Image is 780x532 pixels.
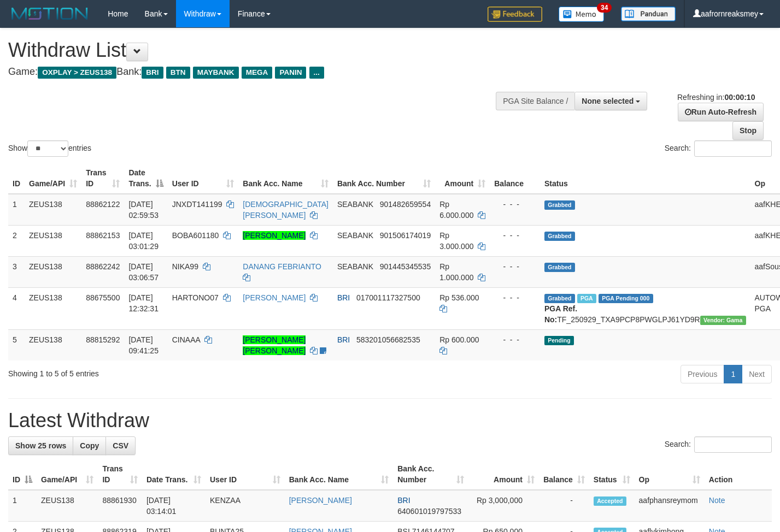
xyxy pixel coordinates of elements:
th: Status: activate to sort column ascending [589,459,635,490]
input: Search: [694,140,772,157]
td: ZEUS138 [25,287,81,329]
a: Stop [732,121,764,140]
button: None selected [574,92,647,110]
span: Vendor URL: https://trx31.1velocity.biz [700,316,746,325]
a: [PERSON_NAME] [243,231,306,240]
a: [PERSON_NAME] [289,496,352,505]
th: Action [705,459,772,490]
th: Balance [490,163,540,194]
td: Rp 3,000,000 [468,490,539,522]
th: ID [8,163,25,194]
span: Grabbed [544,294,575,303]
span: NIKA99 [172,262,198,271]
a: Next [742,365,772,383]
span: Show 25 rows [15,441,66,450]
a: 1 [724,365,742,383]
span: [DATE] 02:59:53 [128,200,159,220]
span: [DATE] 09:41:25 [128,335,159,355]
span: PGA Pending [599,294,653,303]
a: Note [709,496,725,505]
th: Amount: activate to sort column ascending [468,459,539,490]
img: Feedback.jpg [488,7,542,22]
a: Copy [73,436,106,455]
span: Pending [544,336,574,345]
th: User ID: activate to sort column ascending [206,459,285,490]
span: Rp 6.000.000 [439,200,473,220]
div: - - - [494,261,536,272]
td: - [539,490,589,522]
span: Grabbed [544,200,575,210]
span: None selected [582,97,634,105]
span: [DATE] 03:01:29 [128,231,159,251]
span: Copy 017001117327500 to clipboard [356,293,420,302]
th: User ID: activate to sort column ascending [168,163,239,194]
div: - - - [494,230,536,241]
span: SEABANK [337,231,373,240]
span: Copy 583201056682535 to clipboard [356,335,420,344]
span: CINAAA [172,335,200,344]
span: Refreshing in: [677,93,755,102]
th: ID: activate to sort column descending [8,459,37,490]
label: Search: [665,436,772,453]
td: ZEUS138 [25,225,81,256]
td: ZEUS138 [25,194,81,226]
td: 3 [8,256,25,287]
th: Game/API: activate to sort column ascending [25,163,81,194]
span: 88675500 [86,293,120,302]
span: MAYBANK [193,67,239,79]
th: Date Trans.: activate to sort column descending [124,163,167,194]
input: Search: [694,436,772,453]
a: [DEMOGRAPHIC_DATA][PERSON_NAME] [243,200,329,220]
strong: 00:00:10 [724,93,755,102]
span: Rp 1.000.000 [439,262,473,282]
td: 5 [8,329,25,360]
span: 88862242 [86,262,120,271]
span: BRI [397,496,410,505]
span: Copy 901445345535 to clipboard [380,262,431,271]
a: Previous [681,365,724,383]
span: CSV [113,441,128,450]
h4: Game: Bank: [8,67,509,78]
th: Bank Acc. Name: activate to sort column ascending [285,459,394,490]
span: Grabbed [544,232,575,241]
td: 4 [8,287,25,329]
td: 1 [8,490,37,522]
span: Copy [80,441,99,450]
span: BOBA601180 [172,231,219,240]
td: aafphansreymom [635,490,705,522]
span: Rp 3.000.000 [439,231,473,251]
div: - - - [494,292,536,303]
div: - - - [494,199,536,210]
label: Show entries [8,140,91,157]
span: ... [309,67,324,79]
img: Button%20Memo.svg [559,7,605,22]
span: Marked by aaftrukkakada [577,294,596,303]
th: Bank Acc. Number: activate to sort column ascending [393,459,468,490]
span: Copy 901482659554 to clipboard [380,200,431,209]
a: CSV [105,436,136,455]
th: Trans ID: activate to sort column ascending [81,163,124,194]
td: TF_250929_TXA9PCP8PWGLPJ61YD9R [540,287,750,329]
span: Rp 536.000 [439,293,479,302]
span: Rp 600.000 [439,335,479,344]
span: PANIN [275,67,306,79]
span: Grabbed [544,263,575,272]
span: BTN [166,67,190,79]
span: BRI [337,335,350,344]
th: Balance: activate to sort column ascending [539,459,589,490]
td: ZEUS138 [25,329,81,360]
span: 88862153 [86,231,120,240]
span: Copy 901506174019 to clipboard [380,231,431,240]
span: 88815292 [86,335,120,344]
a: [PERSON_NAME] [243,293,306,302]
td: ZEUS138 [37,490,98,522]
a: Run Auto-Refresh [678,103,764,121]
span: BRI [142,67,163,79]
div: PGA Site Balance / [496,92,574,110]
img: MOTION_logo.png [8,5,91,22]
b: PGA Ref. No: [544,304,577,324]
th: Bank Acc. Name: activate to sort column ascending [238,163,333,194]
span: OXPLAY > ZEUS138 [38,67,116,79]
h1: Withdraw List [8,39,509,61]
span: Copy 640601019797533 to clipboard [397,507,461,516]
